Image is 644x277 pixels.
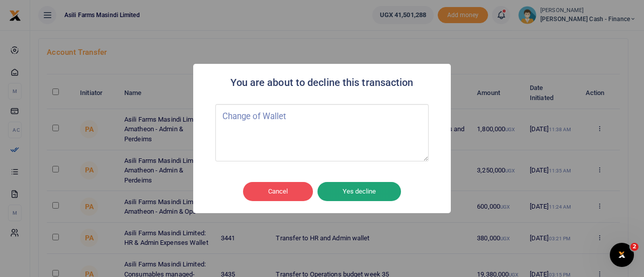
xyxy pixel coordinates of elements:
[243,182,313,201] button: Cancel
[317,182,401,201] button: Yes decline
[230,74,413,91] h2: You are about to decline this transaction
[610,243,634,267] iframe: Intercom live chat
[630,243,638,251] span: 2
[215,104,429,161] textarea: Type your message here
